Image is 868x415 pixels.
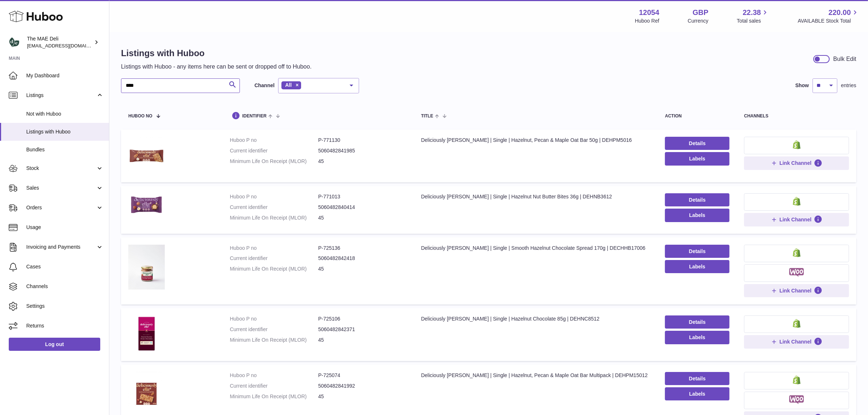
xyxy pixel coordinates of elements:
dt: Minimum Life On Receipt (MLOR) [230,214,318,221]
span: Link Channel [779,160,811,166]
dd: 45 [318,158,406,165]
dd: 5060482840414 [318,204,406,211]
dt: Current identifier [230,326,318,333]
a: 22.38 Total sales [737,8,769,24]
a: Details [665,315,729,329]
span: 220.00 [829,8,851,18]
div: Deliciously [PERSON_NAME] | Single | Hazelnut, Pecan & Maple Oat Bar 50g | DEHPM5016 [421,137,650,144]
div: Deliciously [PERSON_NAME] | Single | Hazelnut, Pecan & Maple Oat Bar Multipack | DEHPM15012 [421,372,650,379]
button: Labels [665,152,729,165]
span: Sales [26,185,96,191]
dd: 5060482842371 [318,326,406,333]
button: Labels [665,387,729,400]
div: Deliciously [PERSON_NAME] | Single | Smooth Hazelnut Chocolate Spread 170g | DECHHB17006 [421,245,650,252]
span: 22.38 [743,8,761,18]
dd: P-725136 [318,245,406,252]
img: shopify-small.png [793,248,801,257]
span: Link Channel [779,338,811,345]
a: Details [665,137,729,150]
dt: Huboo P no [230,193,318,200]
div: Currency [688,18,709,24]
div: channels [744,114,849,119]
div: Deliciously [PERSON_NAME] | Single | Hazelnut Chocolate 85g | DEHNC8512 [421,315,650,322]
dt: Huboo P no [230,245,318,252]
img: Deliciously Ella | Single | Smooth Hazelnut Chocolate Spread 170g | DECHHB17006 [128,245,165,290]
dd: P-725074 [318,372,406,379]
span: Listings with Huboo [26,128,104,135]
span: Orders [26,204,96,211]
dt: Minimum Life On Receipt (MLOR) [230,337,318,344]
dt: Huboo P no [230,137,318,144]
dt: Huboo P no [230,372,318,379]
dd: P-771130 [318,137,406,144]
p: Listings with Huboo - any items here can be sent or dropped off to Huboo. [121,63,312,71]
button: Link Channel [744,335,849,348]
img: woocommerce-small.png [789,268,804,277]
span: Total sales [737,18,769,24]
dt: Current identifier [230,383,318,389]
strong: GBP [693,8,708,18]
dt: Minimum Life On Receipt (MLOR) [230,265,318,272]
img: Deliciously Ella | Single | Hazelnut, Pecan & Maple Oat Bar Multipack | DEHPM15012 [128,372,165,408]
button: Labels [665,209,729,222]
span: title [421,114,433,119]
label: Channel [254,82,275,89]
a: Log out [9,338,100,351]
img: shopify-small.png [793,319,801,328]
img: Deliciously Ella | Single | Hazelnut Nut Butter Bites 36g | DEHNB3612 [128,193,165,216]
div: action [665,114,729,119]
dd: P-771013 [318,193,406,200]
dd: P-725106 [318,315,406,322]
label: Show [795,82,809,89]
span: My Dashboard [26,72,104,79]
dt: Minimum Life On Receipt (MLOR) [230,158,318,165]
dd: 5060482842418 [318,255,406,262]
span: Huboo no [128,114,152,119]
div: Huboo Ref [635,18,659,24]
span: Link Channel [779,287,811,294]
button: Labels [665,260,729,273]
img: shopify-small.png [793,140,801,149]
span: Stock [26,165,96,172]
a: Details [665,193,729,206]
dd: 5060482841992 [318,383,406,389]
img: woocommerce-small.png [789,395,804,404]
button: Link Channel [744,213,849,226]
span: All [285,82,292,88]
span: Not with Huboo [26,110,104,117]
strong: 12054 [639,8,659,18]
span: Invoicing and Payments [26,244,96,251]
dd: 5060482841985 [318,147,406,154]
span: AVAILABLE Stock Total [798,18,859,24]
span: Returns [26,322,104,329]
span: Listings [26,92,96,99]
img: shopify-small.png [793,197,801,206]
div: The MAE Deli [27,35,93,49]
span: Channels [26,283,104,290]
span: Link Channel [779,216,811,223]
span: entries [841,82,856,89]
dd: 45 [318,214,406,221]
span: Usage [26,224,104,231]
span: Settings [26,303,104,310]
dt: Minimum Life On Receipt (MLOR) [230,393,318,400]
span: identifier [242,114,267,119]
div: Deliciously [PERSON_NAME] | Single | Hazelnut Nut Butter Bites 36g | DEHNB3612 [421,193,650,200]
a: Details [665,245,729,258]
button: Labels [665,331,729,344]
dd: 45 [318,337,406,344]
img: internalAdmin-12054@internal.huboo.com [9,37,20,48]
h1: Listings with Huboo [121,47,312,59]
img: shopify-small.png [793,376,801,384]
dt: Current identifier [230,147,318,154]
dt: Huboo P no [230,315,318,322]
dd: 45 [318,393,406,400]
button: Link Channel [744,284,849,297]
span: Cases [26,263,104,270]
dt: Current identifier [230,204,318,211]
button: Link Channel [744,156,849,170]
dt: Current identifier [230,255,318,262]
a: 220.00 AVAILABLE Stock Total [798,8,859,24]
span: [EMAIL_ADDRESS][DOMAIN_NAME] [27,43,107,49]
img: Deliciously Ella | Single | Hazelnut, Pecan & Maple Oat Bar 50g | DEHPM5016 [128,137,165,173]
